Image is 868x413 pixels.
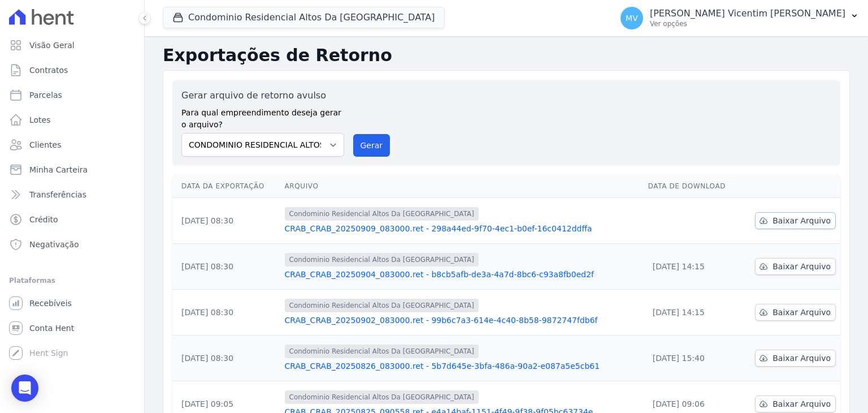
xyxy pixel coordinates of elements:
td: [DATE] 08:30 [172,290,280,335]
span: Baixar Arquivo [772,215,831,226]
span: Transferências [29,189,86,200]
a: Parcelas [5,84,140,106]
span: Baixar Arquivo [772,307,831,318]
span: Crédito [29,214,58,225]
h2: Exportações de Retorno [163,45,850,66]
th: Data de Download [644,175,740,198]
td: [DATE] 08:30 [172,244,280,290]
a: Baixar Arquivo [755,395,836,412]
td: [DATE] 14:15 [644,244,740,290]
a: CRAB_CRAB_20250902_083000.ret - 99b6c7a3-614e-4c40-8b58-9872747fdb6f [285,315,639,326]
a: Negativação [5,233,140,256]
button: Condominio Residencial Altos Da [GEOGRAPHIC_DATA] [163,7,445,28]
a: Contratos [5,59,140,81]
td: [DATE] 15:40 [644,335,740,381]
span: Condominio Residencial Altos Da [GEOGRAPHIC_DATA] [285,299,479,312]
a: Visão Geral [5,34,140,57]
th: Data da Exportação [172,175,280,198]
span: Clientes [29,139,61,150]
span: Minha Carteira [29,164,88,175]
span: Lotes [29,114,51,126]
span: Conta Hent [29,322,74,334]
span: Baixar Arquivo [772,398,831,410]
span: Contratos [29,64,68,76]
a: CRAB_CRAB_20250826_083000.ret - 5b7d645e-3bfa-486a-90a2-e087a5e5cb61 [285,360,639,372]
span: Condominio Residencial Altos Da [GEOGRAPHIC_DATA] [285,253,479,266]
a: Baixar Arquivo [755,258,836,275]
a: Conta Hent [5,317,140,339]
td: [DATE] 08:30 [172,335,280,381]
th: Arquivo [280,175,644,198]
td: [DATE] 08:30 [172,198,280,244]
span: Condominio Residencial Altos Da [GEOGRAPHIC_DATA] [285,390,479,404]
a: Minha Carteira [5,158,140,181]
span: Baixar Arquivo [772,352,831,364]
a: Transferências [5,183,140,206]
a: Baixar Arquivo [755,304,836,321]
button: MV [PERSON_NAME] Vicentim [PERSON_NAME] Ver opções [611,2,868,34]
p: Ver opções [650,19,845,28]
a: CRAB_CRAB_20250909_083000.ret - 298a44ed-9f70-4ec1-b0ef-16c0412ddffa [285,223,639,234]
td: [DATE] 14:15 [644,290,740,335]
span: Parcelas [29,89,62,101]
a: Clientes [5,134,140,156]
span: Negativação [29,239,79,250]
p: [PERSON_NAME] Vicentim [PERSON_NAME] [650,8,845,19]
span: MV [626,14,638,22]
span: Baixar Arquivo [772,261,831,272]
a: Baixar Arquivo [755,212,836,229]
a: Recebíveis [5,292,140,315]
div: Plataformas [9,274,135,287]
button: Gerar [353,134,390,157]
a: Lotes [5,109,140,131]
span: Condominio Residencial Altos Da [GEOGRAPHIC_DATA] [285,207,479,221]
div: Open Intercom Messenger [11,375,38,402]
span: Recebíveis [29,298,72,309]
label: Para qual empreendimento deseja gerar o arquivo? [181,102,344,131]
a: Baixar Arquivo [755,350,836,367]
span: Visão Geral [29,40,75,51]
span: Condominio Residencial Altos Da [GEOGRAPHIC_DATA] [285,345,479,358]
label: Gerar arquivo de retorno avulso [181,89,344,102]
a: Crédito [5,208,140,231]
a: CRAB_CRAB_20250904_083000.ret - b8cb5afb-de3a-4a7d-8bc6-c93a8fb0ed2f [285,269,639,280]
